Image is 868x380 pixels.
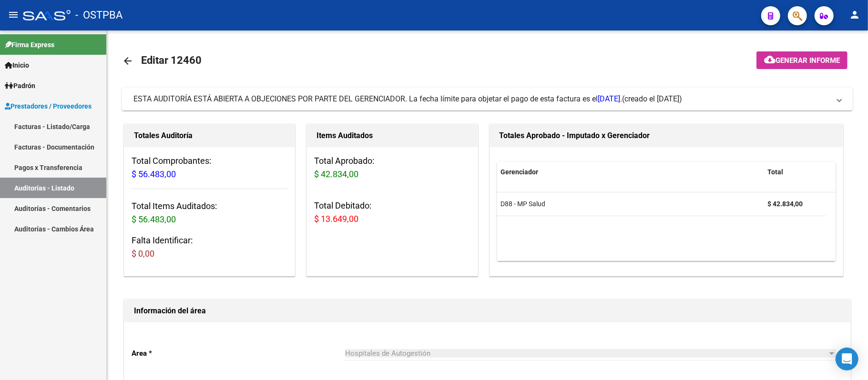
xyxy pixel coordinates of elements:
div: Open Intercom Messenger [836,348,858,370]
span: $ 0,00 [132,249,154,259]
span: Padrón [5,80,35,91]
h1: Información del área [134,303,841,319]
span: Hospitales de Autogestión [345,349,430,358]
span: Firma Express [5,40,54,50]
span: $ 42.834,00 [314,169,358,179]
span: Editar 12460 [141,54,202,66]
span: $ 56.483,00 [132,214,176,224]
datatable-header-cell: Total [764,162,826,182]
h1: Totales Auditoría [134,128,285,143]
h3: Falta Identificar: [132,234,287,260]
span: $ 56.483,00 [132,169,176,179]
h3: Total Items Auditados: [132,200,287,226]
span: Inicio [5,60,29,70]
mat-icon: person [849,9,860,20]
datatable-header-cell: Gerenciador [497,162,764,182]
h3: Total Comprobantes: [132,154,287,181]
span: D88 - MP Salud [501,200,546,208]
h3: Total Debitado: [314,199,470,226]
span: $ 13.649,00 [314,214,358,224]
h1: Items Auditados [317,128,468,143]
span: Total [768,168,784,176]
mat-icon: arrow_back [122,55,133,67]
h3: Total Aprobado: [314,154,470,181]
mat-expansion-panel-header: ESTA AUDITORÍA ESTÁ ABIERTA A OBJECIONES POR PARTE DEL GERENCIADOR. La fecha límite para objetar ... [122,88,853,110]
span: Generar informe [776,56,840,65]
span: (creado el [DATE]) [622,94,682,104]
span: - OSTPBA [75,5,123,26]
p: Area * [132,348,345,359]
button: Generar informe [756,51,848,69]
mat-icon: cloud_download [764,54,776,65]
strong: $ 42.834,00 [768,200,803,208]
h1: Totales Aprobado - Imputado x Gerenciador [500,128,834,143]
mat-icon: menu [8,9,19,20]
span: [DATE]. [598,94,622,103]
span: ESTA AUDITORÍA ESTÁ ABIERTA A OBJECIONES POR PARTE DEL GERENCIADOR. La fecha límite para objetar ... [133,94,622,103]
span: Prestadores / Proveedores [5,101,92,111]
span: Gerenciador [501,168,539,176]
